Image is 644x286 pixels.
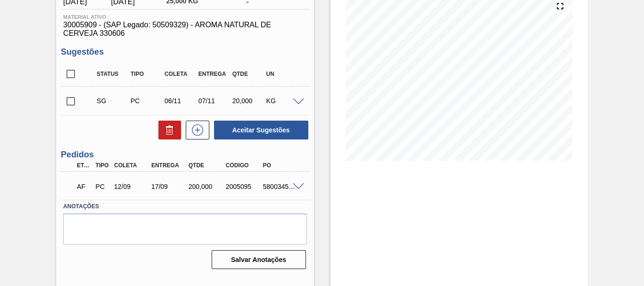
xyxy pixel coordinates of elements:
div: Excluir Sugestões [154,121,181,139]
div: Qtde [186,162,226,169]
div: Qtde [230,71,266,77]
h3: Pedidos [61,150,309,160]
div: 200,000 [186,183,226,190]
div: Sugestão Criada [94,97,131,105]
div: Etapa [74,162,92,169]
div: KG [264,97,300,105]
div: Pedido de Compra [128,97,165,105]
div: Coleta [112,162,152,169]
div: Aceitar Sugestões [209,120,309,140]
div: Tipo [128,71,165,77]
div: UN [264,71,300,77]
div: 5800345698 [261,183,301,190]
div: 17/09/2025 [149,183,189,190]
div: Nova sugestão [181,121,209,139]
div: 07/11/2025 [196,97,232,105]
div: PO [261,162,301,169]
button: Aceitar Sugestões [214,121,308,139]
div: Coleta [162,71,198,77]
div: Status [94,71,131,77]
div: Entrega [149,162,189,169]
div: Pedido de Compra [93,183,111,190]
button: Salvar Anotações [212,250,306,269]
div: 12/09/2025 [112,183,152,190]
div: 06/11/2025 [162,97,198,105]
span: Material ativo [63,14,306,20]
div: 20,000 [230,97,266,105]
div: Código [223,162,264,169]
span: 30005909 - (SAP Legado: 50509329) - AROMA NATURAL DE CERVEJA 330606 [63,21,306,38]
h3: Sugestões [61,47,309,57]
div: 2005095 [223,183,264,190]
div: Entrega [196,71,232,77]
div: Tipo [93,162,111,169]
label: Anotações [63,200,306,213]
p: AF [77,183,90,190]
div: Aguardando Faturamento [74,176,92,197]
